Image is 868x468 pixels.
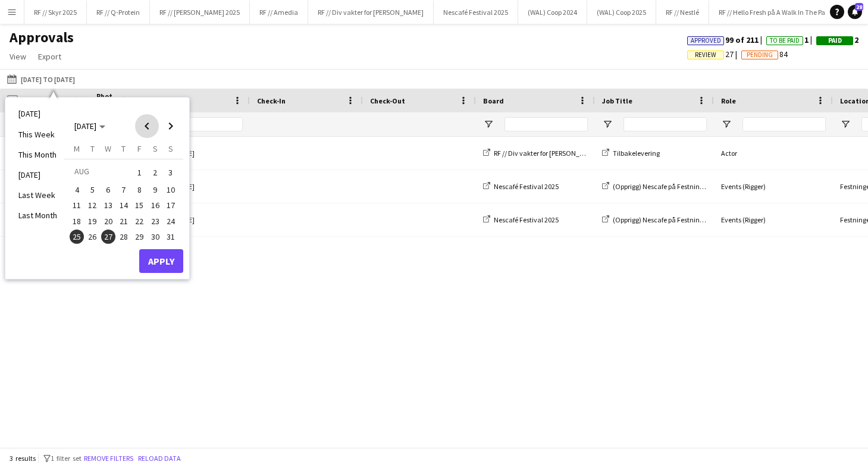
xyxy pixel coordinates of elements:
[11,145,64,165] li: This Month
[165,117,243,131] input: Name Filter Input
[101,213,116,229] button: 20-08-2025
[370,96,405,105] span: Check-Out
[483,119,494,130] button: Open Filter Menu
[602,182,711,191] a: (Opprigg) Nescafe på Festningen
[86,199,100,213] span: 12
[69,197,84,213] button: 11-08-2025
[96,92,115,109] span: Photo
[84,229,100,244] button: 26-08-2025
[131,213,147,229] button: 22-08-2025
[164,199,178,213] span: 17
[150,1,250,24] button: RF // [PERSON_NAME] 2025
[687,49,741,59] span: 27
[816,34,858,45] span: 2
[147,197,162,213] button: 16-08-2025
[117,230,131,244] span: 28
[163,229,178,244] button: 31-08-2025
[137,170,250,203] div: [PERSON_NAME]
[51,454,82,463] span: 1 filter set
[164,230,178,244] span: 31
[494,149,600,158] span: RF // Div vakter for [PERSON_NAME]
[69,213,84,229] button: 18-08-2025
[87,1,150,24] button: RF // Q-Protein
[5,72,77,86] button: [DATE] to [DATE]
[84,197,100,213] button: 12-08-2025
[137,143,142,154] span: F
[483,149,600,158] a: RF // Div vakter for [PERSON_NAME]
[135,114,159,138] button: Previous month
[848,5,862,19] a: 28
[721,96,736,105] span: Role
[33,49,66,64] a: Export
[602,215,711,224] a: (Opprigg) Nescafe på Festningen
[105,143,111,154] span: W
[69,164,131,182] td: AUG
[117,214,131,228] span: 21
[11,103,64,124] li: [DATE]
[602,149,660,158] a: Tilbakelevering
[139,249,183,273] button: Apply
[163,182,178,197] button: 10-08-2025
[121,143,126,154] span: T
[101,230,115,244] span: 27
[74,121,96,131] span: [DATE]
[691,37,721,45] span: Approved
[5,49,31,64] a: View
[84,182,100,197] button: 05-08-2025
[116,182,131,197] button: 07-08-2025
[494,182,559,191] span: Nescafé Festival 2025
[840,119,851,130] button: Open Filter Menu
[148,214,162,228] span: 23
[82,452,136,465] button: Remove filters
[613,149,660,158] span: Tilbakelevering
[131,229,147,244] button: 29-08-2025
[86,214,100,228] span: 19
[714,203,833,236] div: Events (Rigger)
[656,1,709,24] button: RF // Nestlé
[70,199,84,213] span: 11
[308,1,434,24] button: RF // Div vakter for [PERSON_NAME]
[483,182,559,191] a: Nescafé Festival 2025
[721,119,732,130] button: Open Filter Menu
[10,51,26,62] span: View
[687,34,766,45] span: 99 of 211
[86,230,100,244] span: 26
[101,229,116,244] button: 27-08-2025
[132,183,146,197] span: 8
[131,182,147,197] button: 08-08-2025
[148,164,162,181] span: 2
[828,37,842,45] span: Paid
[84,213,100,229] button: 19-08-2025
[695,51,716,59] span: Review
[741,49,788,59] span: 84
[101,182,116,197] button: 06-08-2025
[116,229,131,244] button: 28-08-2025
[766,34,816,45] span: 1
[11,165,64,185] li: [DATE]
[117,183,131,197] span: 7
[163,197,178,213] button: 17-08-2025
[168,143,173,154] span: S
[132,164,146,181] span: 1
[86,183,100,197] span: 5
[70,214,84,228] span: 18
[747,51,773,59] span: Pending
[714,137,833,169] div: Actor
[257,96,286,105] span: Check-In
[742,117,826,131] input: Role Filter Input
[483,96,504,105] span: Board
[709,1,841,24] button: RF // Hello Fresh på A Walk In The Park
[117,199,131,213] span: 14
[494,215,559,224] span: Nescafé Festival 2025
[136,452,183,465] button: Reload data
[518,1,587,24] button: (WAL) Coop 2024
[101,183,115,197] span: 6
[147,229,162,244] button: 30-08-2025
[602,119,613,130] button: Open Filter Menu
[131,197,147,213] button: 15-08-2025
[24,1,87,24] button: RF // Skyr 2025
[159,114,183,138] button: Next month
[74,143,80,154] span: M
[434,1,518,24] button: Nescafé Festival 2025
[153,143,158,154] span: S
